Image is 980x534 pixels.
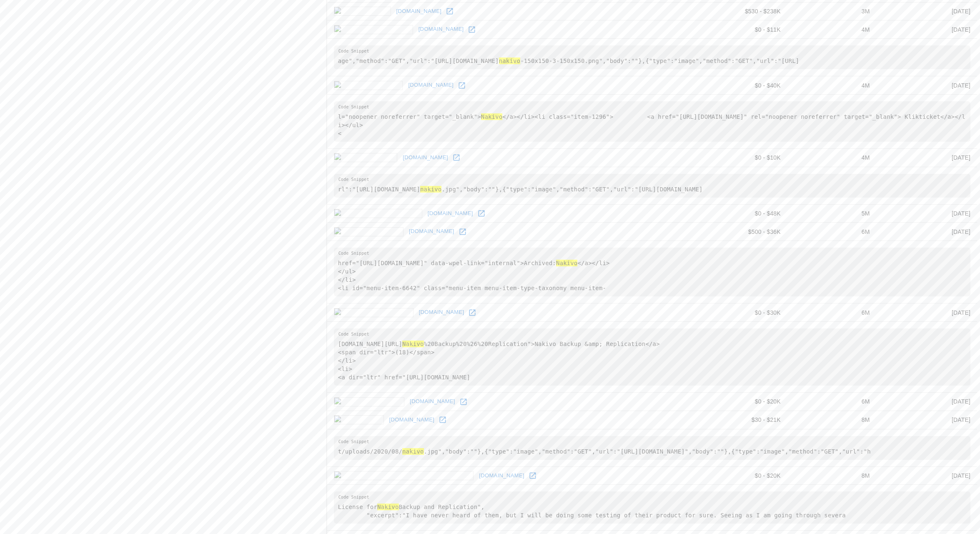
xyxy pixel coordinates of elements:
hl: nakivo [499,58,520,64]
a: [DOMAIN_NAME] [416,23,466,36]
a: Open excellent.co.id in new window [466,23,478,36]
a: Open teimouri.net in new window [456,226,469,238]
td: $0 - $40K [693,76,787,95]
td: [DATE] [876,223,977,241]
td: $530 - $238K [693,2,787,20]
td: [DATE] [876,20,977,39]
a: Open work.it in new window [436,414,449,426]
td: 3M [787,2,877,20]
img: excellent.co.id icon [334,25,413,34]
img: everythingshouldbevirtual.com icon [334,471,474,480]
pre: License for Backup and Replication", "excerpt":"I have never heard of them, but I will be doing s... [334,491,970,524]
td: 8M [787,466,877,485]
td: $500 - $36K [693,223,787,241]
a: Open vs-sistemas.com in new window [475,207,488,220]
img: vs-sistemas.com icon [334,209,422,218]
td: 6M [787,303,877,322]
td: $0 - $10K [693,148,787,167]
td: $0 - $11K [693,20,787,39]
a: [DOMAIN_NAME] [401,151,450,164]
a: [DOMAIN_NAME] [408,395,457,408]
a: Open iamgini.com in new window [457,396,470,408]
hl: Nakivo [402,341,424,347]
td: $0 - $30K [693,303,787,322]
pre: [DOMAIN_NAME][URL] %20Backup%20%26%20Replication">Nakivo Backup &amp; Replication</a> <span dir="... [334,328,970,386]
td: 6M [787,393,877,411]
td: 4M [787,20,877,39]
td: [DATE] [876,393,977,411]
img: emesa.com icon [334,81,403,90]
a: [DOMAIN_NAME] [417,306,466,319]
a: [DOMAIN_NAME] [387,414,437,426]
img: cubbit.io icon [334,7,391,16]
td: [DATE] [876,2,977,20]
td: 6M [787,223,877,241]
td: [DATE] [876,148,977,167]
td: 4M [787,148,877,167]
img: iamgini.com icon [334,397,404,406]
td: $0 - $20K [693,393,787,411]
pre: t/uploads/2020/08/ .jpg","body":""},{"type":"image","method":"GET","url":"[URL][DOMAIN_NAME]","bo... [334,436,970,460]
td: [DATE] [876,466,977,485]
td: $0 - $20K [693,466,787,485]
a: [DOMAIN_NAME] [426,207,475,220]
img: vol.com.pl icon [334,153,398,162]
td: 8M [787,411,877,429]
a: Open everythingshouldbevirtual.com in new window [526,469,539,482]
td: 5M [787,204,877,223]
pre: href="[URL][DOMAIN_NAME]" data-wpel-link="internal">Archived: </a></li> </ul> </li> <li id="menu-... [334,248,970,296]
td: $30 - $21K [693,411,787,429]
a: [DOMAIN_NAME] [406,79,456,92]
td: [DATE] [876,204,977,223]
a: [DOMAIN_NAME] [477,469,526,482]
a: Open pantallazos.es in new window [466,306,479,319]
hl: Nakivo [377,504,399,510]
td: [DATE] [876,411,977,429]
hl: Nakivo [556,260,577,266]
img: work.it icon [334,415,384,424]
hl: Nakivo [481,113,502,120]
td: [DATE] [876,303,977,322]
img: pantallazos.es icon [334,308,414,317]
hl: nakivo [402,448,424,455]
a: Open vol.com.pl in new window [450,151,463,164]
td: 4M [787,76,877,95]
pre: age","method":"GET","url":"[URL][DOMAIN_NAME] -150x150-3-150x150.png","body":""},{"type":"image",... [334,45,970,69]
pre: l="noopener noreferrer" target="_blank"> </a></li><li class="item-1296"> <a href="[URL][DOMAIN_NA... [334,101,970,142]
td: $0 - $48K [693,204,787,223]
a: [DOMAIN_NAME] [407,225,456,238]
img: teimouri.net icon [334,227,404,236]
hl: nakivo [420,186,441,193]
a: Open cubbit.io in new window [444,5,456,18]
a: [DOMAIN_NAME] [394,5,444,18]
td: [DATE] [876,76,977,95]
pre: rl":"[URL][DOMAIN_NAME] .jpg","body":""},{"type":"image","method":"GET","url":"[URL][DOMAIN_NAME] [334,174,970,198]
a: Open emesa.com in new window [456,79,468,92]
